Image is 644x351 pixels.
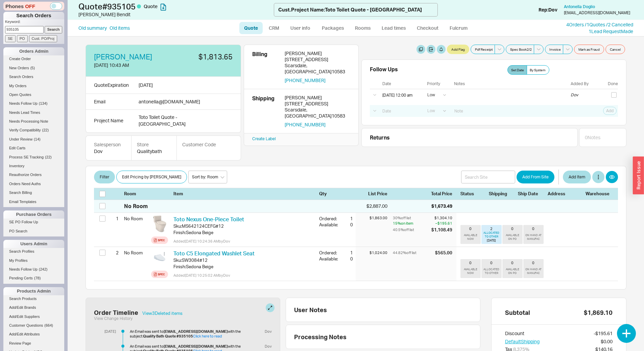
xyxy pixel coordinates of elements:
[252,136,276,141] a: Create Label
[563,171,591,183] button: Add Item
[3,266,64,273] a: Needs Follow Up(242)
[173,216,244,223] a: Toto Nexus One-Piece Toilet
[393,227,430,233] div: 40.5 % off list
[39,101,48,105] span: ( 134 )
[431,203,452,209] div: $1,673.49
[94,82,133,89] div: Quote Expiration
[9,128,41,132] span: Verify Compatibility
[356,216,387,221] div: $1,863.00
[262,329,272,334] div: Dov
[319,256,341,262] div: Available:
[110,247,119,258] div: 2
[427,81,449,86] div: Priority
[504,268,521,275] div: AVAILABLE ON PO
[239,22,263,34] a: Quote
[431,221,452,226] div: – $195.61
[603,107,617,115] button: Add
[594,330,613,337] div: - $195.61
[431,227,452,233] div: $1,108.49
[435,250,452,256] div: $565.00
[370,66,398,72] div: Follow Ups
[3,295,64,302] a: Search Products
[518,191,544,197] div: Ship Date
[94,171,115,183] button: Filter
[252,95,279,128] div: Shipping
[319,222,341,228] div: Available:
[589,28,633,34] a: 1Lead RequestMade
[393,216,430,221] div: 30 % off list
[3,313,64,320] a: Add/Edit Suppliers
[511,260,514,265] div: 0
[110,25,130,31] a: Old items
[475,47,493,52] span: Pdf Receipt
[3,219,64,226] a: SE PO Follow Up
[585,134,600,141] div: 0 Note s
[3,145,64,152] a: Edit Carts
[3,248,64,255] a: Search Profiles
[124,191,148,197] div: Room
[549,47,561,52] span: Invoice
[9,323,43,327] span: Customer Questions
[3,127,64,134] a: Verify Compatibility(22)
[3,55,64,62] a: Create Order
[278,6,422,13] div: Cust. Project Name : Toto Toilet Quote - [GEOGRAPHIC_DATA]
[3,2,65,10] div: Phones
[3,91,64,98] a: Open Quotes
[99,329,116,334] div: [DATE]
[142,311,183,316] button: View3Deleted items
[3,136,64,143] a: Under Review(14)
[377,22,411,34] a: Lead times
[431,191,456,197] div: Total Price
[144,3,158,9] span: Quote
[569,173,585,181] span: Add Item
[139,114,218,127] div: Toto Toilet Quote - [GEOGRAPHIC_DATA]
[525,233,542,241] div: ON HAND AT MANUFAC
[379,91,422,100] input: Date
[382,81,422,86] div: Date
[530,67,546,73] span: By System
[469,226,472,231] div: 0
[116,171,187,183] button: Edit Pricing by [PERSON_NAME]
[586,191,613,197] div: Warehouse
[370,134,575,141] div: Returns
[151,236,168,244] a: Spec
[3,331,64,338] a: Add/Edit Attributes
[182,141,216,148] div: Customer Code
[94,309,138,316] div: Order Timeline
[319,250,341,256] div: Ordered:
[489,191,514,197] div: Shipping
[341,216,353,222] div: 1
[564,10,630,15] div: [EMAIL_ADDRESS][DOMAIN_NAME]
[606,108,614,114] span: Add
[356,203,387,209] div: $2,887.00
[506,45,534,54] button: Spec Book2/2
[5,35,16,42] input: SE
[34,276,41,280] span: ( 78 )
[350,22,375,34] a: Rooms
[505,338,540,345] button: DefaultShipping
[483,268,500,275] div: ALLOCATED TO OTHER
[151,271,168,278] a: Spec
[3,228,64,235] a: PO Search
[3,12,64,19] h1: Search Orders
[532,226,534,231] div: 0
[469,260,472,265] div: 0
[285,22,315,34] a: User info
[124,247,148,258] div: No Room
[173,257,182,263] div: Sku:
[504,233,521,241] div: AVAILABLE ON PO
[393,221,430,226] div: 15 % on item
[294,333,472,341] div: Processing Notes
[164,329,228,334] b: [EMAIL_ADDRESS][DOMAIN_NAME]
[451,47,465,52] span: Add Flag
[3,82,64,90] a: My Orders
[3,210,64,219] div: Purchase Orders
[173,223,182,229] div: Sku:
[319,216,341,222] div: Ordered:
[317,22,349,34] a: Packages
[193,334,222,339] a: Click here to read
[510,47,532,52] span: Spec Book 2 / 2
[78,25,107,31] a: Old summary
[94,141,123,148] div: Salesperson
[34,137,41,141] span: ( 14 )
